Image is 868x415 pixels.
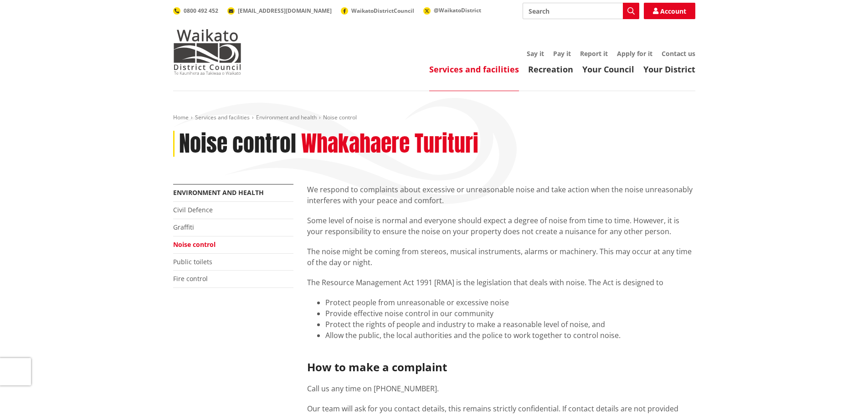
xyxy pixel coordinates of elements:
[173,114,695,122] nav: breadcrumb
[184,7,218,15] span: 0800 492 452
[173,7,218,15] a: 0800 492 452
[307,383,695,394] p: Call us any time on [PHONE_NUMBER].
[617,49,652,58] a: Apply for it
[307,184,695,206] p: We respond to complaints about excessive or unreasonable noise and take action when the noise unr...
[173,240,216,249] a: Noise control
[325,330,695,352] li: Allow the public, the local authorities and the police to work together to control noise.
[434,6,481,14] span: @WaikatoDistrict
[307,359,447,374] strong: How to make a complaint
[429,64,519,75] a: Services and facilities
[173,257,212,266] a: Public toilets
[195,113,250,121] a: Services and facilities
[527,49,544,58] a: Say it
[341,7,414,15] a: WaikatoDistrictCouncil
[323,113,357,121] span: Noise control
[238,7,332,15] span: [EMAIL_ADDRESS][DOMAIN_NAME]
[173,29,241,75] img: Waikato District Council - Te Kaunihera aa Takiwaa o Waikato
[173,188,264,197] a: Environment and health
[325,319,695,330] li: Protect the rights of people and industry to make a reasonable level of noise, and
[553,49,571,58] a: Pay it
[307,215,695,237] p: Some level of noise is normal and everyone should expect a degree of noise from time to time. How...
[528,64,573,75] a: Recreation
[662,49,695,58] a: Contact us
[580,49,608,58] a: Report it
[307,246,695,268] p: The noise might be coming from stereos, musical instruments, alarms or machinery. This may occur ...
[423,6,481,14] a: @WaikatoDistrict
[179,131,296,157] h1: Noise control
[643,64,695,75] a: Your District
[325,308,695,319] li: Provide effective noise control in our community
[307,277,695,288] p: The Resource Management Act 1991 [RMA] is the legislation that deals with noise. The Act is desig...
[582,64,634,75] a: Your Council
[256,113,317,121] a: Environment and health
[301,131,478,157] h2: Whakahaere Turituri
[173,205,213,214] a: Civil Defence
[644,3,695,19] a: Account
[351,7,414,15] span: WaikatoDistrictCouncil
[523,3,639,19] input: Search input
[173,113,189,121] a: Home
[325,297,695,308] li: Protect people from unreasonable or excessive noise
[173,274,208,283] a: Fire control
[227,7,332,15] a: [EMAIL_ADDRESS][DOMAIN_NAME]
[173,223,194,231] a: Graffiti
